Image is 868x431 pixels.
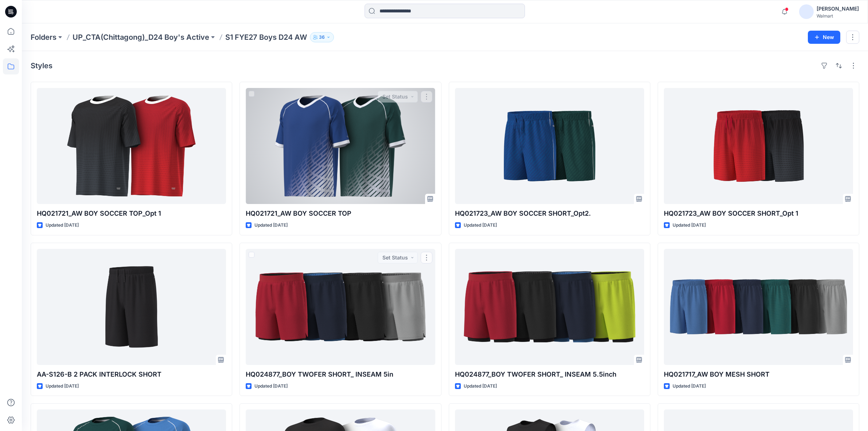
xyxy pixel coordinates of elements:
p: Updated [DATE] [673,382,706,390]
p: Updated [DATE] [673,222,706,229]
p: HQ024877_BOY TWOFER SHORT_ INSEAM 5.5inch [455,369,644,380]
div: [PERSON_NAME] [817,4,859,13]
a: HQ021721_AW BOY SOCCER TOP [246,88,435,204]
button: 36 [310,32,334,42]
p: 36 [319,33,325,41]
p: Updated [DATE] [464,382,497,390]
p: HQ021723_AW BOY SOCCER SHORT_Opt 1 [664,208,853,219]
p: S1 FYE27 Boys D24 AW [225,32,307,42]
p: HQ021717_AW BOY MESH SHORT [664,369,853,380]
a: AA-S126-B 2 PACK INTERLOCK SHORT [37,249,226,365]
p: HQ021721_AW BOY SOCCER TOP [246,208,435,219]
h4: Styles [31,61,52,70]
p: Updated [DATE] [254,222,288,229]
img: avatar [799,4,814,19]
p: Updated [DATE] [46,222,79,229]
a: HQ021723_AW BOY SOCCER SHORT_Opt 1 [664,88,853,204]
p: Updated [DATE] [464,222,497,229]
a: HQ024877_BOY TWOFER SHORT_ INSEAM 5in [246,249,435,365]
p: Updated [DATE] [254,382,288,390]
p: HQ021721_AW BOY SOCCER TOP_Opt 1 [37,208,226,219]
p: HQ021723_AW BOY SOCCER SHORT_Opt2. [455,208,644,219]
p: Updated [DATE] [46,382,79,390]
p: HQ024877_BOY TWOFER SHORT_ INSEAM 5in [246,369,435,380]
button: New [808,31,840,44]
p: AA-S126-B 2 PACK INTERLOCK SHORT [37,369,226,380]
a: HQ024877_BOY TWOFER SHORT_ INSEAM 5.5inch [455,249,644,365]
div: Walmart [817,13,859,19]
a: UP_CTA(Chittagong)_D24 Boy's Active [73,32,209,42]
a: HQ021721_AW BOY SOCCER TOP_Opt 1 [37,88,226,204]
a: HQ021717_AW BOY MESH SHORT [664,249,853,365]
a: Folders [31,32,57,42]
a: HQ021723_AW BOY SOCCER SHORT_Opt2. [455,88,644,204]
